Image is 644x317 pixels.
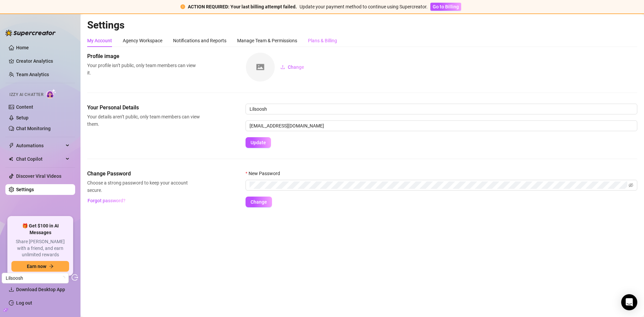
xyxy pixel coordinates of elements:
span: Share [PERSON_NAME] with a friend, and earn unlimited rewards [11,239,69,258]
div: Plans & Billing [308,37,337,44]
span: Download Desktop App [16,287,65,292]
label: New Password [246,170,284,177]
button: Change [275,62,310,72]
span: Change [251,199,267,205]
a: Setup [16,115,29,120]
img: Chat Copilot [9,157,13,161]
span: Your profile isn’t public, only team members can view it. [87,62,200,76]
span: logout [71,274,78,281]
span: Izzy AI Chatter [9,92,43,98]
a: Settings [16,187,34,192]
span: Update [251,140,266,145]
span: Choose a strong password to keep your account secure. [87,179,200,194]
input: Enter new email [246,120,637,131]
a: Discover Viral Videos [16,173,61,179]
span: build [3,308,8,312]
h2: Settings [87,19,637,32]
a: Home [16,45,29,50]
span: loading [61,276,65,280]
div: My Account [87,37,112,44]
img: AI Chatter [46,89,56,99]
a: Chat Monitoring [16,126,51,131]
span: Change Password [87,170,200,178]
span: arrow-right [49,264,54,269]
a: Content [16,104,33,110]
input: Enter name [246,104,637,114]
span: Your details aren’t public, only team members can view them. [87,113,200,128]
button: Update [246,137,271,148]
strong: ACTION REQUIRED: Your last billing attempt failed. [188,4,297,9]
span: 🎁 Get $100 in AI Messages [11,223,69,236]
span: Automations [16,140,64,151]
a: Team Analytics [16,72,49,77]
span: Your Personal Details [87,104,200,112]
input: New Password [250,181,627,189]
div: Manage Team & Permissions [237,37,297,44]
button: Forgot password? [87,195,125,206]
span: eye-invisible [629,183,633,188]
div: Open Intercom Messenger [621,294,637,310]
a: Creator Analytics [16,56,70,66]
a: Go to Billing [430,4,461,9]
span: Chat Copilot [16,154,64,164]
span: Go to Billing [433,4,459,9]
span: Profile image [87,52,200,60]
span: Update your payment method to continue using Supercreator. [300,4,428,9]
div: Agency Workspace [123,37,162,44]
span: exclamation-circle [180,4,185,9]
span: Earn now [27,264,46,269]
span: Change [288,64,304,70]
span: upload [280,65,285,69]
span: thunderbolt [9,143,14,148]
img: square-placeholder.png [246,53,275,82]
a: Log out [16,300,32,306]
span: download [9,287,14,292]
img: logo-BBDzfeDw.svg [5,30,56,36]
span: Lilsoosh [6,273,65,283]
button: Earn nowarrow-right [11,261,69,272]
button: Change [246,197,272,207]
div: Notifications and Reports [173,37,226,44]
button: Go to Billing [430,3,461,11]
span: Forgot password? [88,198,125,203]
